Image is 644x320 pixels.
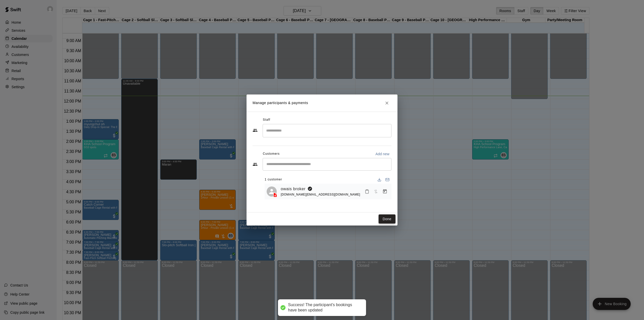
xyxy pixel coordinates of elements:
span: Customers [263,150,280,158]
span: Staff [263,116,270,124]
div: owais broker [267,186,277,197]
div: Search staff [263,124,391,137]
button: Email participants [383,176,391,184]
button: Mark attendance [363,187,371,196]
span: [DOMAIN_NAME][EMAIL_ADDRESS][DOMAIN_NAME] [281,193,360,196]
button: Download list [375,176,383,184]
svg: Staff [253,128,258,133]
div: Start typing to search customers... [263,158,391,171]
button: Add new [373,150,391,158]
button: Done [379,214,395,224]
button: Close [382,99,391,108]
p: Manage participants & payments [253,100,308,106]
a: owais broker [281,186,305,192]
p: Add new [375,151,389,156]
span: Has not paid [371,189,380,193]
div: Success! The participant's bookings have been updated [288,302,361,313]
button: Manage bookings & payment [380,187,389,196]
span: 1 customer [265,176,282,184]
svg: Customers [253,162,258,167]
svg: Booking Owner [307,186,312,191]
